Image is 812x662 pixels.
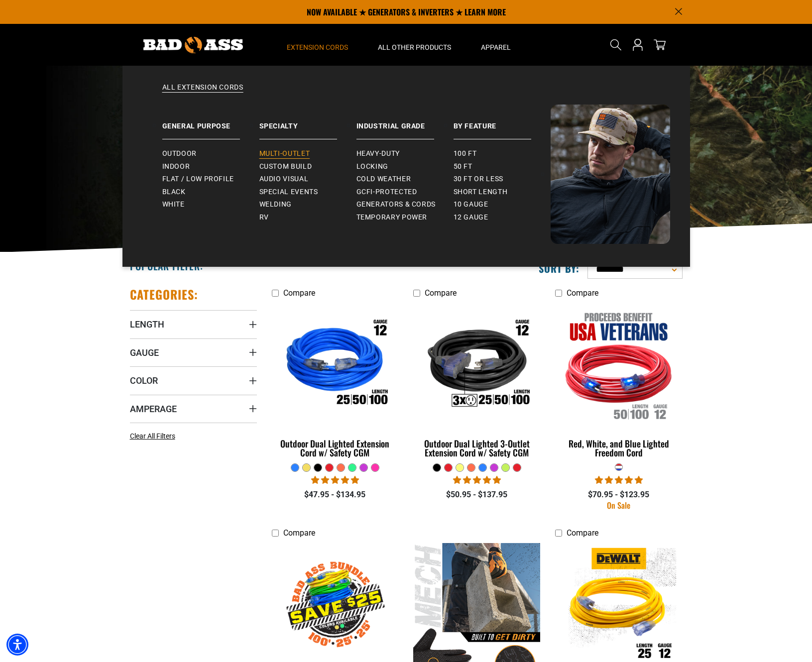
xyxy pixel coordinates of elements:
[130,259,203,272] h2: Popular Filter:
[466,24,526,66] summary: Apparel
[454,200,488,209] span: 10 gauge
[413,303,540,463] a: Outdoor Dual Lighted 3-Outlet Extension Cord w/ Safety CGM Outdoor Dual Lighted 3-Outlet Extensio...
[283,288,315,298] span: Compare
[608,37,624,53] summary: Search
[454,213,488,222] span: 12 gauge
[555,501,682,509] div: On Sale
[454,188,508,197] span: Short Length
[356,211,454,224] a: Temporary Power
[142,83,670,105] a: All Extension Cords
[272,24,363,66] summary: Extension Cords
[356,198,454,211] a: Generators & Cords
[378,43,451,52] span: All Other Products
[356,188,417,197] span: GCFI-Protected
[259,213,269,222] span: RV
[311,475,359,485] span: 4.81 stars
[356,147,454,160] a: Heavy-Duty
[130,287,199,302] h2: Categories:
[413,439,540,457] div: Outdoor Dual Lighted 3-Outlet Extension Cord w/ Safety CGM
[356,162,388,171] span: Locking
[272,303,399,463] a: Outdoor Dual Lighted Extension Cord w/ Safety CGM Outdoor Dual Lighted Extension Cord w/ Safety CGM
[130,432,175,440] span: Clear All Filters
[454,186,551,199] a: Short Length
[130,319,164,330] span: Length
[555,439,682,457] div: Red, White, and Blue Lighted Freedom Cord
[130,347,159,358] span: Gauge
[453,475,501,485] span: 4.80 stars
[454,160,551,173] a: 50 ft
[6,634,28,656] div: Accessibility Menu
[162,186,259,199] a: Black
[556,548,682,662] img: DEWALT Outdoor Dual Lighted Extension Cord
[454,173,551,186] a: 30 ft or less
[162,162,190,171] span: Indoor
[539,262,580,275] label: Sort by:
[454,105,551,139] a: By Feature
[595,475,643,485] span: 4.95 stars
[272,548,398,662] img: Outdoor Cord Bundle
[259,105,356,139] a: Specialty
[130,310,257,338] summary: Length
[356,173,454,186] a: Cold Weather
[283,528,315,538] span: Compare
[356,213,428,222] span: Temporary Power
[454,162,472,171] span: 50 ft
[425,288,457,298] span: Compare
[130,366,257,394] summary: Color
[356,200,436,209] span: Generators & Cords
[259,175,309,184] span: Audio Visual
[567,528,598,538] span: Compare
[259,162,312,171] span: Custom Build
[363,24,466,66] summary: All Other Products
[162,147,259,160] a: Outdoor
[130,375,158,386] span: Color
[454,149,477,158] span: 100 ft
[259,186,356,199] a: Special Events
[555,303,682,463] a: Red, White, and Blue Lighted Freedom Cord Red, White, and Blue Lighted Freedom Cord
[162,173,259,186] a: Flat / Low Profile
[162,160,259,173] a: Indoor
[259,160,356,173] a: Custom Build
[555,489,682,501] div: $70.95 - $123.95
[259,149,310,158] span: Multi-Outlet
[413,489,540,501] div: $50.95 - $137.95
[162,198,259,211] a: White
[556,308,682,422] img: Red, White, and Blue Lighted Freedom Cord
[272,489,399,501] div: $47.95 - $134.95
[356,160,454,173] a: Locking
[454,198,551,211] a: 10 gauge
[162,149,197,158] span: Outdoor
[143,37,243,53] img: Bad Ass Extension Cords
[356,105,454,139] a: Industrial Grade
[454,211,551,224] a: 12 gauge
[551,105,670,244] img: Bad Ass Extension Cords
[259,198,356,211] a: Welding
[259,147,356,160] a: Multi-Outlet
[356,149,400,158] span: Heavy-Duty
[130,338,257,366] summary: Gauge
[272,308,398,422] img: Outdoor Dual Lighted Extension Cord w/ Safety CGM
[162,188,186,197] span: Black
[162,105,259,139] a: General Purpose
[567,288,598,298] span: Compare
[130,403,177,415] span: Amperage
[259,173,356,186] a: Audio Visual
[481,43,511,52] span: Apparel
[259,188,318,197] span: Special Events
[130,431,179,441] a: Clear All Filters
[162,200,185,209] span: White
[356,186,454,199] a: GCFI-Protected
[130,395,257,423] summary: Amperage
[272,439,399,457] div: Outdoor Dual Lighted Extension Cord w/ Safety CGM
[454,147,551,160] a: 100 ft
[162,175,234,184] span: Flat / Low Profile
[414,308,540,422] img: Outdoor Dual Lighted 3-Outlet Extension Cord w/ Safety CGM
[356,175,411,184] span: Cold Weather
[259,200,292,209] span: Welding
[259,211,356,224] a: RV
[454,175,503,184] span: 30 ft or less
[287,43,348,52] span: Extension Cords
